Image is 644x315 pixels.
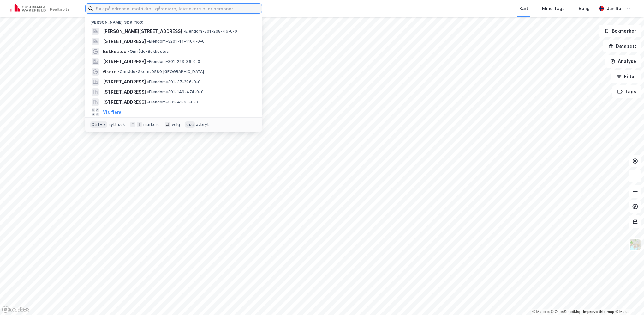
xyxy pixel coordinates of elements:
button: Vis flere [103,108,122,116]
span: [STREET_ADDRESS] [103,58,146,65]
span: Eiendom • 301-149-474-0-0 [147,90,204,95]
span: • [147,90,149,94]
div: avbryt [196,122,209,127]
span: Område • Økern, 0580 [GEOGRAPHIC_DATA] [118,69,204,74]
img: cushman-wakefield-realkapital-logo.202ea83816669bd177139c58696a8fa1.svg [10,4,70,13]
a: OpenStreetMap [551,310,581,314]
input: Søk på adresse, matrikkel, gårdeiere, leietakere eller personer [93,4,262,13]
span: [STREET_ADDRESS] [103,38,146,45]
span: [STREET_ADDRESS] [103,78,146,86]
button: Datasett [603,40,641,52]
span: Eiendom • 301-223-36-0-0 [147,59,200,64]
div: Jan Roll [607,5,624,12]
iframe: Chat Widget [612,285,644,315]
span: • [147,59,149,64]
div: Ctrl + k [90,121,107,128]
a: Mapbox homepage [2,306,30,313]
span: Økern [103,68,116,76]
button: Bokmerker [599,25,641,37]
button: Tags [612,85,641,98]
div: Kontrollprogram for chat [612,285,644,315]
div: nytt søk [109,122,125,127]
span: [STREET_ADDRESS] [103,88,146,96]
span: • [147,39,149,44]
div: [PERSON_NAME] søk (100) [85,15,262,26]
a: Mapbox [532,310,550,314]
span: Område • Bekkestua [128,49,169,54]
span: • [183,29,185,34]
div: Mine Tags [542,5,565,12]
span: [STREET_ADDRESS] [103,98,146,106]
span: [PERSON_NAME][STREET_ADDRESS] [103,28,182,35]
span: • [147,79,149,84]
span: Eiendom • 301-37-296-0-0 [147,79,201,84]
div: Kart [519,5,528,12]
a: Improve this map [583,310,614,314]
img: Z [629,238,641,250]
span: Bekkestua [103,48,127,55]
div: Bolig [579,5,590,12]
div: markere [143,122,160,127]
span: • [147,100,149,104]
span: • [118,69,120,74]
button: Analyse [605,55,641,68]
button: Filter [611,70,641,83]
span: Eiendom • 3201-14-1104-0-0 [147,39,205,44]
div: velg [172,122,180,127]
span: Eiendom • 301-208-46-0-0 [183,29,237,34]
span: • [128,49,130,54]
div: esc [185,121,195,128]
span: Eiendom • 301-41-63-0-0 [147,100,198,105]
